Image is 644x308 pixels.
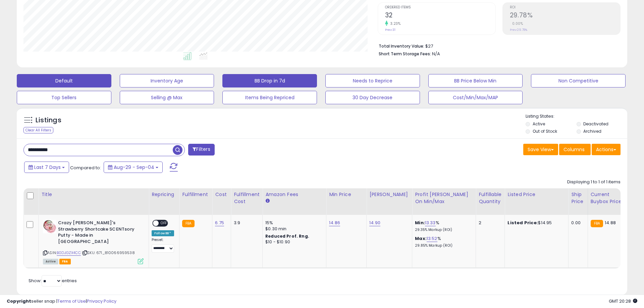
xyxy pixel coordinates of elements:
[23,127,53,133] div: Clear All Filters
[43,259,58,264] span: All listings currently available for purchase on Amazon
[510,6,620,9] span: ROI
[559,144,591,155] button: Columns
[592,144,621,155] button: Actions
[17,91,111,104] button: Top Sellers
[104,162,163,173] button: Aug-29 - Sep-04
[415,220,471,232] div: %
[415,235,427,242] b: Max:
[510,21,523,26] small: 0.00%
[531,74,626,87] button: Non Competitive
[58,220,140,246] b: Crazy [PERSON_NAME]'s Strawberry Shortcake SCENTsory Putty - Made in [GEOGRAPHIC_DATA]
[415,236,471,248] div: %
[479,191,502,205] div: Fulfillable Quantity
[385,11,495,20] h2: 32
[385,6,495,9] span: Ordered Items
[385,28,395,32] small: Prev: 31
[265,191,323,198] div: Amazon Fees
[82,250,135,255] span: | SKU: 671_810066959538
[265,239,321,245] div: $10 - $10.90
[428,91,523,104] button: Cost/Min/Max/MAP
[215,191,228,198] div: Cost
[329,191,364,198] div: Min Price
[567,179,621,185] div: Displaying 1 to 1 of 1 items
[510,11,620,20] h2: 29.78%
[36,116,61,125] h5: Listings
[188,144,214,156] button: Filters
[159,221,169,226] span: OFF
[24,162,69,173] button: Last 7 Days
[563,146,585,153] span: Columns
[152,230,174,236] div: Follow BB *
[87,298,116,304] a: Privacy Policy
[43,220,56,233] img: 51xDsI7RVTL._SL40_.jpg
[215,220,224,226] a: 6.75
[325,74,420,87] button: Needs to Reprice
[182,191,209,198] div: Fulfillment
[369,191,409,198] div: [PERSON_NAME]
[43,220,144,263] div: ASIN:
[479,220,499,226] div: 2
[152,238,174,253] div: Preset:
[428,74,523,87] button: BB Price Below Min
[379,51,431,57] b: Short Term Storage Fees:
[234,191,260,205] div: Fulfillment Cost
[120,91,214,104] button: Selling @ Max
[571,220,582,226] div: 0.00
[152,191,176,198] div: Repricing
[265,220,321,226] div: 15%
[369,220,380,226] a: 14.90
[591,220,603,227] small: FBA
[329,220,340,226] a: 14.86
[510,28,527,32] small: Prev: 29.78%
[571,191,585,205] div: Ship Price
[57,250,81,256] a: B0DJGZX4CC
[7,298,31,304] strong: Copyright
[412,188,476,215] th: The percentage added to the cost of goods (COGS) that forms the calculator for Min & Max prices.
[415,220,425,226] b: Min:
[120,74,214,87] button: Inventory Age
[526,113,627,120] p: Listing States:
[34,164,61,171] span: Last 7 Days
[432,51,440,57] span: N/A
[388,21,401,26] small: 3.23%
[533,121,545,127] label: Active
[523,144,558,155] button: Save View
[7,298,116,305] div: seller snap | |
[57,298,86,304] a: Terms of Use
[265,226,321,232] div: $0.30 min
[325,91,420,104] button: 30 Day Decrease
[17,74,111,87] button: Default
[41,191,146,198] div: Title
[265,233,309,239] b: Reduced Prof. Rng.
[222,74,317,87] button: BB Drop in 7d
[507,220,563,226] div: $14.95
[591,191,625,205] div: Current Buybox Price
[59,259,71,264] span: FBA
[425,220,436,226] a: 13.33
[415,228,471,232] p: 29.35% Markup (ROI)
[507,220,538,226] b: Listed Price:
[605,220,616,226] span: 14.88
[507,191,566,198] div: Listed Price
[533,128,557,134] label: Out of Stock
[114,164,154,171] span: Aug-29 - Sep-04
[265,198,269,204] small: Amazon Fees.
[29,278,77,284] span: Show: entries
[415,191,473,205] div: Profit [PERSON_NAME] on Min/Max
[234,220,257,226] div: 3.9
[379,42,615,50] li: $27
[182,220,195,227] small: FBA
[379,43,424,49] b: Total Inventory Value:
[222,91,317,104] button: Items Being Repriced
[427,235,437,242] a: 13.52
[583,121,608,127] label: Deactivated
[583,128,601,134] label: Archived
[70,165,101,171] span: Compared to:
[609,298,637,304] span: 2025-09-12 20:28 GMT
[415,243,471,248] p: 29.85% Markup (ROI)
